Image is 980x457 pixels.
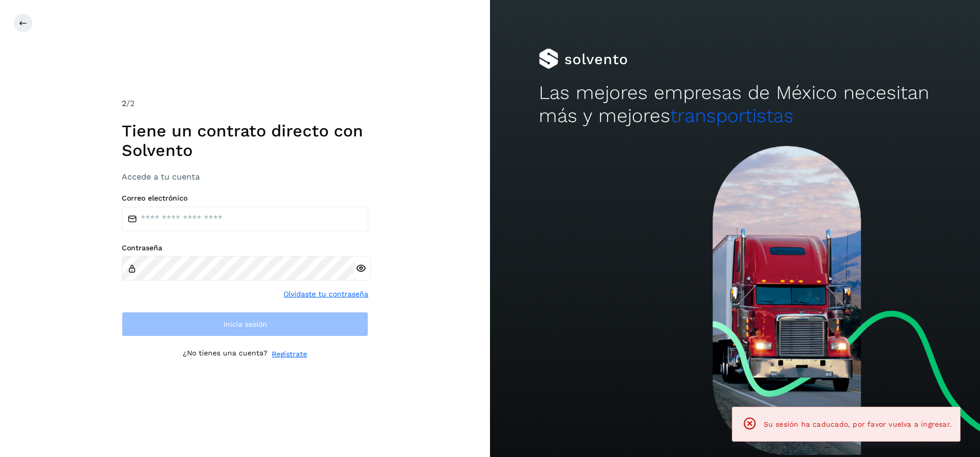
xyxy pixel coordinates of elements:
h1: Tiene un contrato directo con Solvento [122,121,368,161]
a: Regístrate [272,349,307,360]
label: Correo electrónico [122,194,368,203]
label: Contraseña [122,244,368,252]
span: 2 [122,98,126,108]
p: ¿No tienes una cuenta? [183,349,268,360]
h3: Accede a tu cuenta [122,172,368,182]
span: Inicia sesión [223,321,267,328]
h2: Las mejores empresas de México necesitan más y mejores [539,82,931,127]
a: Olvidaste tu contraseña [284,289,368,300]
span: transportistas [670,105,794,127]
div: /2 [122,97,368,110]
button: Inicia sesión [122,312,368,336]
span: Su sesión ha caducado, por favor vuelva a ingresar. [764,420,952,428]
